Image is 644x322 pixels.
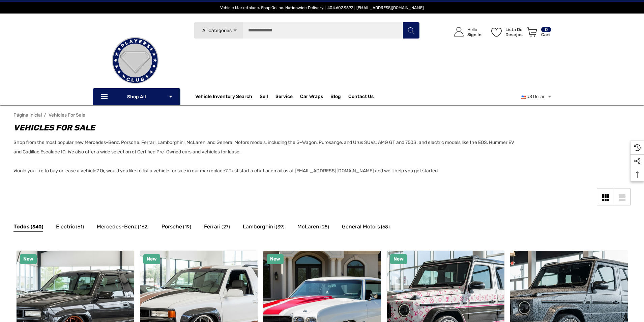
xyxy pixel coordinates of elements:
a: List View [614,189,631,205]
p: Shop from the most popular new Mercedes-Benz, Porsche, Ferrari, Lamborghini, McLaren, and General... [13,138,519,176]
p: Shop All [93,88,180,105]
span: New [270,256,280,262]
svg: Recently Viewed [634,144,641,151]
a: Sell [260,90,275,103]
a: Button Go To Sub Category Electric [56,222,84,233]
span: Electric [56,222,75,231]
span: (61) [76,223,84,231]
span: Ferrari [204,222,221,231]
svg: Icon Line [100,93,110,101]
svg: Lista de desejos [491,28,502,37]
a: Carrinho com 0 itens [524,20,552,47]
a: Button Go To Sub Category Porsche [162,222,191,233]
p: Sign In [467,32,481,37]
a: Button Go To Sub Category McLaren [297,222,329,233]
img: Players Club | Cars For Sale [101,27,169,94]
span: Mercedes-Benz [97,222,137,231]
a: Service [275,94,293,101]
span: New [393,256,404,262]
span: All Categories [202,28,231,33]
a: Car Wraps [300,90,330,103]
svg: Icon Arrow Down [168,94,173,99]
a: Vehicle Inventory Search [195,94,252,101]
span: General Motors [342,222,380,231]
span: Sell [260,94,268,101]
span: Todos [13,222,30,231]
span: Porsche [162,222,182,231]
span: Car Wraps [300,94,323,101]
svg: Social Media [634,158,641,165]
p: Lista de desejos [505,27,523,37]
span: (68) [381,223,390,231]
a: Entrar [446,20,485,44]
span: New [23,256,33,262]
span: (340) [31,223,43,231]
a: Button Go To Sub Category Ferrari [204,222,230,233]
span: McLaren [297,222,319,231]
a: Lista de desejos Lista de desejos [488,20,524,44]
span: Lamborghini [243,222,275,231]
svg: Top [631,171,644,178]
span: New [147,256,157,262]
button: Pesquisar [403,22,419,39]
span: (39) [276,223,285,231]
h1: Vehicles For Sale [13,122,519,134]
a: Button Go To Sub Category Mercedes-Benz [97,222,149,233]
a: Blog [330,94,341,101]
svg: Icon Arrow Down [233,28,238,33]
a: Página inicial [13,112,42,118]
p: Cart [541,32,551,37]
span: (25) [320,223,329,231]
a: Contact Us [348,94,374,101]
svg: Review Your Cart [527,27,537,37]
p: 0 [541,27,551,32]
p: Hello [467,27,481,32]
a: Button Go To Sub Category Lamborghini [243,222,285,233]
span: (162) [138,223,149,231]
a: All Categories Icon Arrow Down Icon Arrow Up [194,22,243,39]
span: Vehicle Marketplace. Shop Online. Nationwide Delivery. | 404.602.9593 | [EMAIL_ADDRESS][DOMAIN_NAME] [220,5,424,10]
a: Vehicles For Sale [49,112,85,118]
span: (19) [183,223,191,231]
a: Grid View [597,189,614,205]
span: (27) [222,223,230,231]
nav: Breadcrumb [13,109,631,121]
a: Selecione a moeda: USD [521,90,552,103]
svg: Icon User Account [454,27,464,36]
a: Button Go To Sub Category General Motors [342,222,390,233]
